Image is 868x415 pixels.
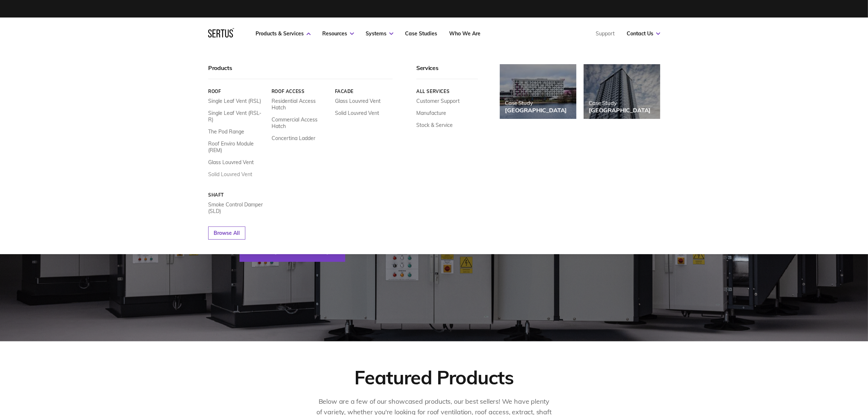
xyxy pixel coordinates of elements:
[323,30,354,37] a: Resources
[208,192,266,198] a: Shaft
[627,30,660,37] a: Contact Us
[208,110,266,123] a: Single Leaf Vent (RSL-R)
[208,201,266,214] a: Smoke Control Damper (SLD)
[208,128,244,135] a: The Pod Range
[416,89,478,94] a: All services
[416,110,446,116] a: Manufacture
[449,30,481,37] a: Who We Are
[271,116,329,129] a: Commercial Access Hatch
[271,89,329,94] a: Roof Access
[416,122,453,128] a: Stock & Service
[584,64,660,119] a: Case Study[GEOGRAPHIC_DATA]
[589,100,651,106] div: Case Study
[208,226,245,240] a: Browse All
[354,365,513,389] div: Featured Products
[335,110,379,116] a: Solid Louvred Vent
[505,106,567,114] div: [GEOGRAPHIC_DATA]
[271,135,315,141] a: Concertina Ladder
[208,64,393,79] div: Products
[208,159,254,166] a: Glass Louvred Vent
[366,30,393,37] a: Systems
[500,64,576,119] a: Case Study[GEOGRAPHIC_DATA]
[208,89,266,94] a: Roof
[589,106,651,114] div: [GEOGRAPHIC_DATA]
[335,98,380,104] a: Glass Louvred Vent
[596,30,615,37] a: Support
[737,331,868,415] iframe: Chat Widget
[416,64,478,79] div: Services
[335,89,393,94] a: Facade
[505,100,567,106] div: Case Study
[416,98,460,104] a: Customer Support
[405,30,437,37] a: Case Studies
[208,98,261,104] a: Single Leaf Vent (RSL)
[271,98,329,111] a: Residential Access Hatch
[256,30,311,37] a: Products & Services
[208,140,266,154] a: Roof Enviro Module (REM)
[208,171,252,178] a: Solid Louvred Vent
